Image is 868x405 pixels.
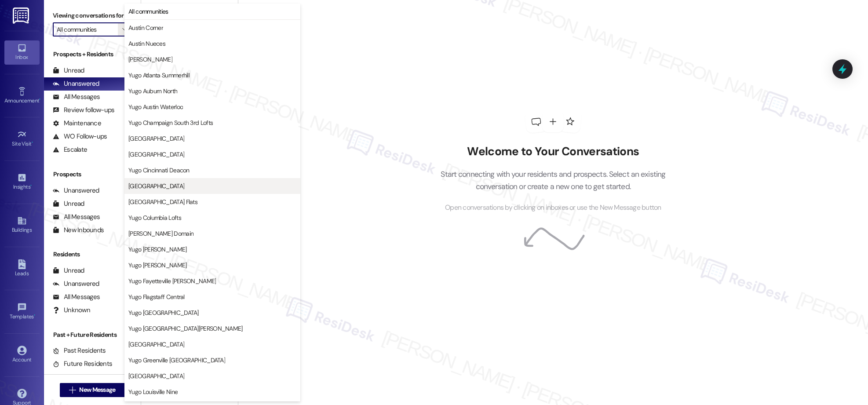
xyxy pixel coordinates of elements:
a: Account [4,343,40,367]
h2: Welcome to Your Conversations [427,145,679,159]
div: Future Residents [53,359,112,369]
div: All Messages [53,92,100,102]
span: Yugo Greenville [GEOGRAPHIC_DATA] [128,356,225,365]
div: Unanswered [53,79,99,88]
span: Yugo Austin Waterloo [128,102,183,111]
span: Austin Corner [128,23,163,32]
span: [GEOGRAPHIC_DATA] [128,372,184,380]
span: • [39,96,40,102]
div: New Inbounds [53,226,104,235]
span: Yugo Cincinnati Deacon [128,166,190,175]
div: WO Follow-ups [53,132,107,141]
span: Yugo [GEOGRAPHIC_DATA] [128,308,199,317]
span: Austin Nueces [128,39,165,48]
span: [PERSON_NAME] Domain [128,229,193,238]
span: [GEOGRAPHIC_DATA] Flats [128,197,197,206]
span: Yugo Flagstaff Central [128,292,185,301]
div: Review follow-ups [53,106,114,115]
span: Yugo [GEOGRAPHIC_DATA][PERSON_NAME] [128,324,243,333]
span: Yugo Champaign South 3rd Lofts [128,118,213,127]
span: • [34,312,35,318]
label: Viewing conversations for [53,9,132,22]
span: [GEOGRAPHIC_DATA] [128,182,184,190]
input: All communities [57,22,118,36]
img: ResiDesk Logo [13,7,31,24]
div: Past + Future Residents [44,330,141,339]
span: Yugo Louisville Nine [128,387,178,396]
span: New Message [79,385,115,394]
span: Yugo Auburn North [128,87,177,95]
a: Buildings [4,213,40,237]
div: Prospects + Residents [44,50,141,59]
i:  [122,26,127,33]
div: Unanswered [53,279,99,288]
div: Unread [53,66,84,75]
i:  [69,387,76,394]
span: [PERSON_NAME] [128,55,172,64]
div: Escalate [53,145,87,154]
div: Unknown [53,306,90,315]
div: All Messages [53,292,100,302]
span: Yugo Columbia Lofts [128,213,181,222]
span: • [30,182,32,189]
span: Yugo [PERSON_NAME] [128,261,186,270]
div: Prospects [44,170,141,179]
div: Unread [53,266,84,275]
a: Leads [4,257,40,281]
a: Insights • [4,170,40,194]
span: [GEOGRAPHIC_DATA] [128,340,184,349]
div: Residents [44,250,141,259]
span: Yugo [PERSON_NAME] [128,245,186,254]
div: Unanswered [53,186,99,195]
span: [GEOGRAPHIC_DATA] [128,150,184,159]
div: Past Residents [53,346,106,355]
a: Templates • [4,300,40,324]
div: Unread [53,199,84,208]
div: All Messages [53,212,100,222]
a: Site Visit • [4,127,40,151]
a: Inbox [4,40,40,64]
button: New Message [60,383,125,397]
div: Maintenance [53,119,101,128]
span: Open conversations by clicking on inboxes or use the New Message button [445,202,661,213]
span: Yugo Atlanta Summerhill [128,71,190,80]
span: [GEOGRAPHIC_DATA] [128,134,184,143]
span: • [32,139,33,146]
span: All communities [128,7,168,16]
p: Start connecting with your residents and prospects. Select an existing conversation or create a n... [427,168,679,193]
span: Yugo Fayetteville [PERSON_NAME] [128,277,216,285]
